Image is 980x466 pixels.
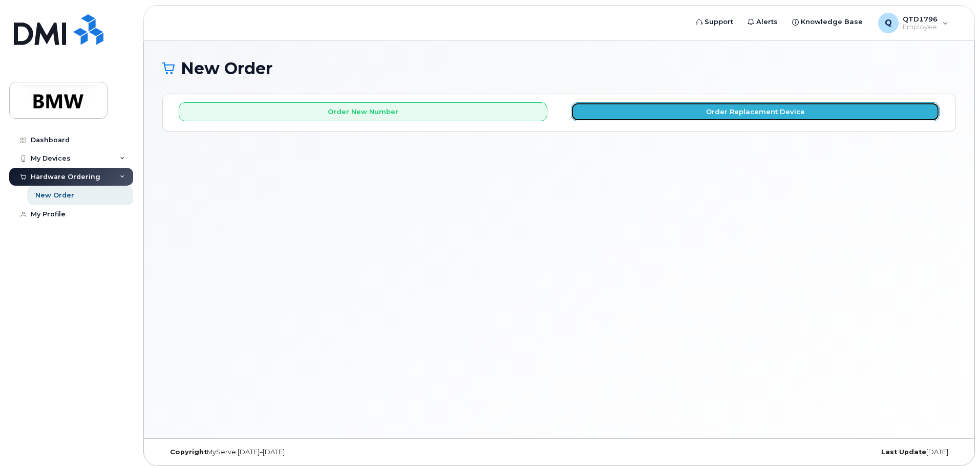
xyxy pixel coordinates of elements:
button: Order Replacement Device [571,102,940,121]
iframe: Messenger Launcher [935,421,972,458]
button: Order New Number [179,102,547,121]
strong: Last Update [881,448,926,456]
div: [DATE] [691,448,956,456]
div: MyServe [DATE]–[DATE] [162,448,427,456]
h1: New Order [162,59,956,77]
strong: Copyright [170,448,207,456]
